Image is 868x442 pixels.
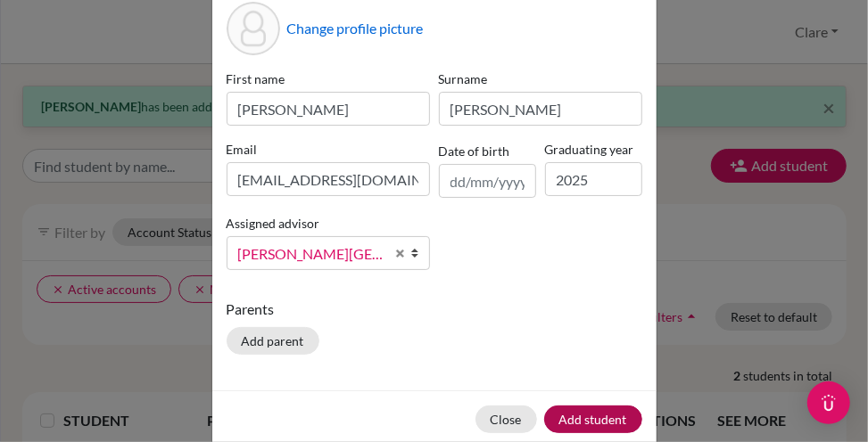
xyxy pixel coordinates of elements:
[807,381,850,424] div: Open Intercom Messenger
[439,142,510,160] label: Date of birth
[439,164,536,198] input: dd/mm/yyyy
[439,70,642,88] label: Surname
[475,405,537,433] button: Close
[545,140,642,159] label: Graduating year
[227,140,430,159] label: Email
[227,327,319,355] button: Add parent
[227,2,280,55] div: Profile picture
[227,299,642,320] p: Parents
[238,242,384,266] span: [PERSON_NAME][GEOGRAPHIC_DATA]
[227,70,430,88] label: First name
[544,405,642,433] button: Add student
[227,214,320,233] label: Assigned advisor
